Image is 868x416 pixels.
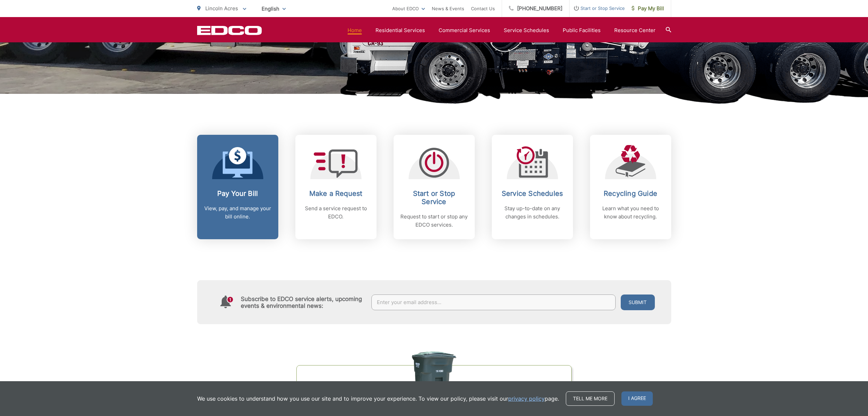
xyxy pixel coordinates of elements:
[302,204,370,221] p: Send a service request to EDCO.
[376,26,425,34] a: Residential Services
[621,391,653,406] span: I agree
[295,135,377,239] a: Make a Request Send a service request to EDCO.
[241,296,365,309] h4: Subscribe to EDCO service alerts, upcoming events & environmental news:
[348,26,362,34] a: Home
[597,204,664,221] p: Learn what you need to know about recycling.
[392,4,425,13] a: About EDCO
[504,26,549,34] a: Service Schedules
[508,395,545,403] a: privacy policy
[471,4,495,13] a: Contact Us
[499,204,566,221] p: Stay up-to-date on any changes in schedules.
[400,189,468,206] h2: Start or Stop Service
[256,3,291,15] span: English
[632,4,664,13] span: Pay My Bill
[197,395,559,403] p: We use cookies to understand how you use our site and to improve your experience. To view our pol...
[590,135,671,239] a: Recycling Guide Learn what you need to know about recycling.
[614,26,656,34] a: Resource Center
[302,189,370,198] h2: Make a Request
[204,204,271,221] p: View, pay, and manage your bill online.
[204,189,271,198] h2: Pay Your Bill
[597,189,664,198] h2: Recycling Guide
[197,135,278,239] a: Pay Your Bill View, pay, and manage your bill online.
[492,135,573,239] a: Service Schedules Stay up-to-date on any changes in schedules.
[439,26,490,34] a: Commercial Services
[400,213,468,229] p: Request to start or stop any EDCO services.
[566,391,615,406] a: Tell me more
[499,189,566,198] h2: Service Schedules
[205,5,238,12] span: Lincoln Acres
[432,4,464,13] a: News & Events
[621,295,655,310] button: Submit
[371,295,616,310] input: Enter your email address...
[197,26,262,35] a: EDCD logo. Return to the homepage.
[563,26,601,34] a: Public Facilities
